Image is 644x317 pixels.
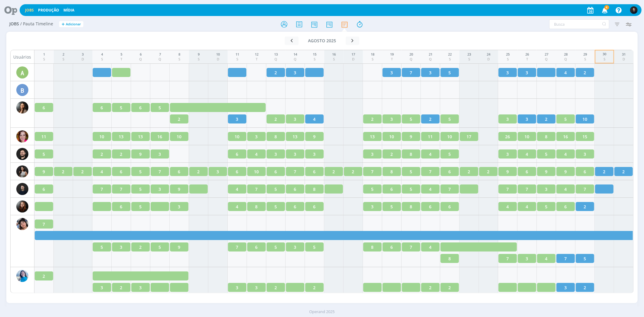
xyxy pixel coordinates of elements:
[101,186,103,192] span: 7
[526,203,528,210] span: 4
[526,116,528,122] span: 3
[275,284,277,291] span: 2
[255,284,258,291] span: 3
[623,168,625,175] span: 2
[119,133,124,140] span: 13
[467,57,471,62] div: S
[506,52,510,57] div: 25
[139,104,142,111] span: 6
[255,133,258,140] span: 3
[62,8,76,13] button: Mídia
[449,69,451,76] span: 5
[467,133,472,140] span: 17
[101,151,103,157] span: 2
[410,133,412,140] span: 9
[526,151,528,157] span: 4
[178,186,181,192] span: 9
[235,52,239,57] div: 11
[178,168,181,175] span: 6
[236,186,239,192] span: 4
[16,66,28,78] div: A
[101,284,103,291] span: 3
[178,244,181,250] span: 9
[584,151,586,157] span: 3
[62,52,64,57] div: 2
[9,21,19,27] span: Jobs
[525,52,529,57] div: 26
[563,133,568,140] span: 16
[583,133,588,140] span: 15
[390,52,394,57] div: 19
[101,52,103,57] div: 4
[429,186,432,192] span: 4
[410,151,412,157] span: 8
[545,203,548,210] span: 5
[16,183,28,195] img: C
[63,8,74,13] a: Mídia
[526,186,528,192] span: 7
[371,244,374,250] span: 8
[409,52,413,57] div: 20
[139,57,142,62] div: Q
[139,244,142,250] span: 2
[447,133,452,140] span: 10
[449,284,451,291] span: 2
[43,57,45,62] div: S
[275,244,277,250] span: 5
[391,203,393,210] span: 5
[409,57,413,62] div: Q
[449,203,451,210] span: 6
[139,168,142,175] span: 5
[584,284,586,291] span: 2
[313,116,316,122] span: 4
[583,116,588,122] span: 10
[583,57,587,62] div: S
[16,270,28,282] img: E
[630,6,638,14] img: C
[448,57,452,62] div: S
[38,8,59,13] a: Produção
[391,186,393,192] span: 6
[236,151,239,157] span: 6
[217,168,219,175] span: 3
[468,168,470,175] span: 2
[584,255,586,262] span: 5
[545,133,548,140] span: 8
[333,168,335,175] span: 2
[371,57,374,62] div: S
[389,133,394,140] span: 10
[449,116,451,122] span: 5
[43,273,45,279] span: 2
[630,5,638,15] button: C
[294,186,296,192] span: 6
[313,244,316,250] span: 5
[23,8,36,13] button: Jobs
[43,168,45,175] span: 9
[293,133,298,140] span: 13
[216,52,220,57] div: 10
[43,221,45,227] span: 7
[139,151,142,157] span: 9
[43,52,45,57] div: 1
[294,203,296,210] span: 6
[448,52,452,57] div: 22
[526,168,528,175] span: 6
[294,168,296,175] span: 7
[82,168,84,175] span: 2
[120,57,122,62] div: T
[82,52,84,57] div: 3
[410,186,412,192] span: 5
[198,52,200,57] div: 9
[101,104,103,111] span: 6
[549,19,609,29] input: Busca
[275,133,277,140] span: 8
[565,151,567,157] span: 4
[371,151,374,157] span: 3
[177,133,182,140] span: 10
[16,101,28,114] img: B
[526,255,528,262] span: 3
[101,244,103,250] span: 5
[505,133,510,140] span: 26
[159,186,161,192] span: 3
[449,151,451,157] span: 5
